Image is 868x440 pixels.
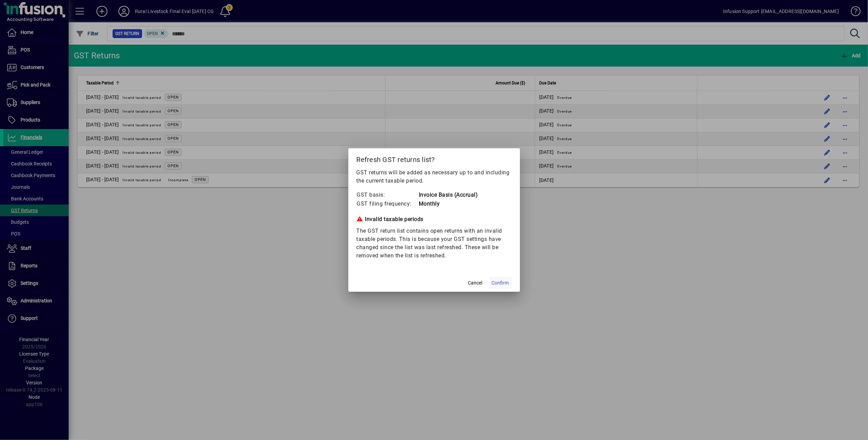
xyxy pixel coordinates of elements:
td: Invoice Basis (Accrual) [418,190,478,199]
div: The GST return list contains open returns with an invalid taxable periods. This is because your G... [357,227,512,260]
td: GST filing frequency: [357,199,419,208]
span: Cancel [468,279,483,287]
span: Confirm [492,279,509,287]
td: GST basis: [357,190,419,199]
p: GST returns will be added as necessary up to and including the current taxable period. [357,169,512,185]
button: Confirm [489,277,512,289]
strong: Invalid taxable periods [365,216,424,222]
h2: Refresh GST returns list? [348,148,520,168]
td: Monthly [418,199,478,208]
button: Cancel [464,277,486,289]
